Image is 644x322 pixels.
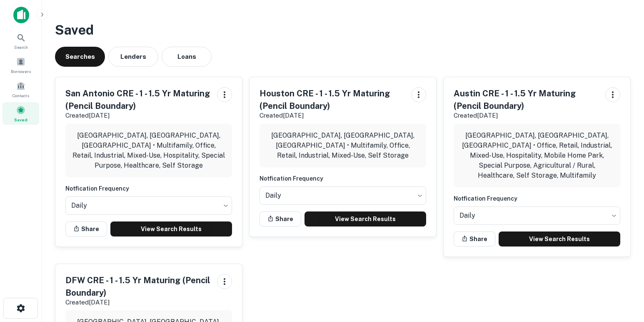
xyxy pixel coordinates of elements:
div: Without label [260,184,426,207]
iframe: Chat Widget [602,229,644,269]
button: Searches [55,47,105,67]
a: View Search Results [499,231,620,247]
a: Search [2,30,39,52]
p: [GEOGRAPHIC_DATA], [GEOGRAPHIC_DATA], [GEOGRAPHIC_DATA] • Multifamily, Office, Retail, Industrial... [266,131,419,161]
a: Contacts [2,78,39,101]
a: Borrowers [2,54,39,76]
button: Share [260,211,301,226]
span: Contacts [12,92,29,99]
span: Borrowers [11,68,31,75]
a: View Search Results [305,211,426,226]
span: Saved [14,116,27,123]
h6: Notfication Frequency [454,194,620,203]
h5: DFW CRE - 1 - 1.5 Yr Maturing (Pencil Boundary) [65,274,210,299]
a: View Search Results [110,221,232,236]
button: Lenders [108,47,158,67]
div: Without label [65,194,232,217]
div: Without label [454,204,620,227]
p: Created [DATE] [260,111,404,121]
h6: Notfication Frequency [260,174,426,183]
button: Share [454,231,495,247]
h5: Houston CRE - 1 - 1.5 Yr Maturing (Pencil Boundary) [260,87,404,112]
p: Created [DATE] [65,111,210,121]
h3: Saved [55,20,631,40]
h5: San Antonio CRE - 1 - 1.5 Yr Maturing (Pencil Boundary) [65,87,210,112]
h5: Austin CRE - 1 - 1.5 Yr Maturing (Pencil Boundary) [454,87,599,112]
p: [GEOGRAPHIC_DATA], [GEOGRAPHIC_DATA], [GEOGRAPHIC_DATA] • Multifamily, Office, Retail, Industrial... [72,131,225,171]
button: Loans [162,47,212,67]
button: Share [65,221,107,236]
p: Created [DATE] [65,297,210,307]
img: capitalize-icon.png [13,7,29,23]
p: [GEOGRAPHIC_DATA], [GEOGRAPHIC_DATA], [GEOGRAPHIC_DATA] • Office, Retail, Industrial, Mixed-Use, ... [460,131,614,181]
h6: Notfication Frequency [65,184,232,193]
p: Created [DATE] [454,111,599,121]
span: Search [14,44,28,50]
a: Saved [2,102,39,125]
